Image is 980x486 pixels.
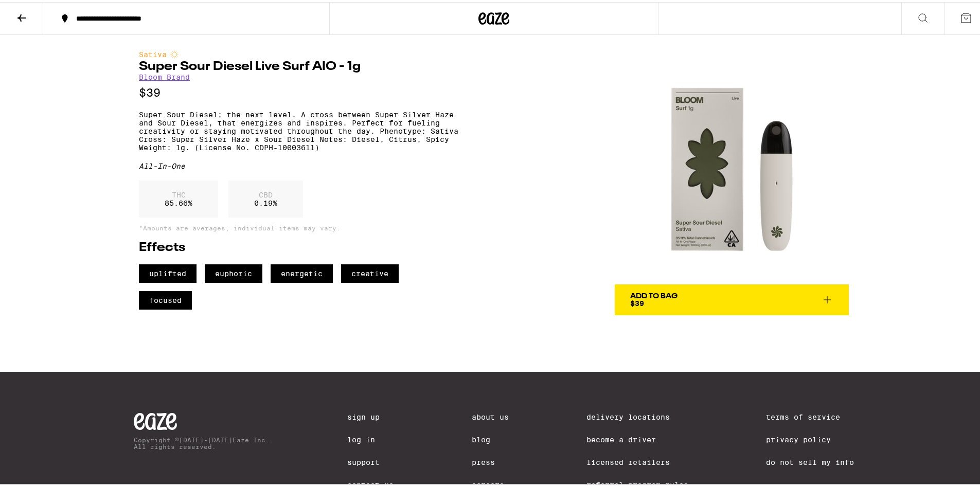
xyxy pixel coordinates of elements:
[139,109,458,150] p: Super Sour Diesel; the next level. A cross between Super Silver Haze and Sour Diesel, that energi...
[586,456,688,464] a: Licensed Retailers
[139,223,458,229] p: *Amounts are averages, individual items may vary.
[586,411,688,419] a: Delivery Locations
[347,456,394,464] a: Support
[165,189,192,197] p: THC
[472,434,509,442] a: Blog
[347,434,394,442] a: Log In
[254,189,277,197] p: CBD
[347,411,394,419] a: Sign Up
[271,262,333,281] span: energetic
[205,262,262,281] span: euphoric
[139,240,458,252] h2: Effects
[139,71,190,79] a: Bloom Brand
[139,59,458,71] h1: Super Sour Diesel Live Surf AIO - 1g
[630,297,644,305] span: $39
[134,435,270,448] p: Copyright © [DATE]-[DATE] Eaze Inc. All rights reserved.
[630,291,678,298] div: Add To Bag
[766,456,854,464] a: Do Not Sell My Info
[472,456,509,464] a: Press
[228,178,303,215] div: 0.19 %
[170,48,179,57] img: sativaColor.svg
[341,262,399,281] span: creative
[472,411,509,419] a: About Us
[139,262,197,281] span: uplifted
[139,84,458,97] p: $39
[766,434,854,442] a: Privacy Policy
[139,48,458,57] div: Sativa
[586,434,688,442] a: Become a Driver
[615,48,849,282] img: Bloom Brand - Super Sour Diesel Live Surf AIO - 1g
[139,178,218,215] div: 85.66 %
[139,160,458,168] div: All-In-One
[615,282,849,313] button: Add To Bag$39
[766,411,854,419] a: Terms of Service
[139,289,192,308] span: focused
